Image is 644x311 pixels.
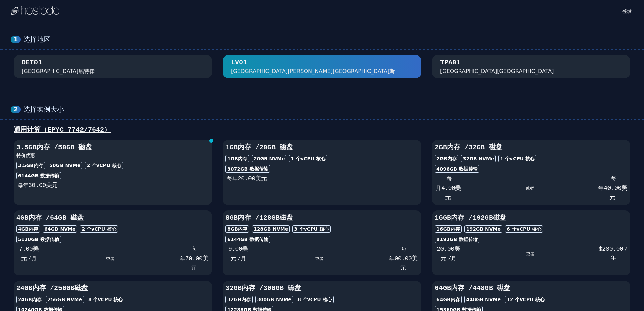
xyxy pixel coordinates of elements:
font: 内存 / [451,214,473,222]
font: 64 [44,226,51,232]
font: 16GB [435,214,451,222]
font: 7.00 [19,246,33,252]
font: TPA01 [440,59,460,66]
font: 300 [257,297,267,302]
font: 12 个 [507,297,520,302]
font: LV01 [231,59,247,66]
font: 2GB [435,143,447,151]
font: 1 个 [500,156,510,161]
font: 1GB [225,143,238,151]
font: GB 数据传输 [240,237,268,242]
font: 内存 [29,226,38,232]
font: 内存 / [37,143,58,151]
font: GB 数据传输 [450,237,478,242]
font: GB 数据传输 [31,173,59,178]
font: 美元 [400,255,418,271]
button: 2GB内存 /32GB 磁盘2GB内存32GB NVMe1 个vCPU 核心4096GB 数据传输每月4.00美元- 或者 -每年40.00美元 [432,140,630,205]
font: 磁盘 [493,214,506,222]
font: vCPU 核心 [301,156,326,161]
font: [GEOGRAPHIC_DATA][PERSON_NAME][GEOGRAPHIC_DATA]斯 [231,68,395,74]
button: LV01 [GEOGRAPHIC_DATA][PERSON_NAME][GEOGRAPHIC_DATA]斯 [223,55,421,78]
button: DET01 [GEOGRAPHIC_DATA]底特律 [14,55,212,78]
font: 128GB [259,214,280,222]
font: 20.00 [437,246,454,252]
font: 美元 [191,255,209,271]
font: 9.00 [228,246,242,252]
font: GB NVMe [469,156,494,161]
font: 50 [49,163,56,168]
font: GB 数据传输 [31,237,59,242]
font: 2 个 [81,226,91,232]
font: 8 个 [297,297,307,302]
font: 40.00 [604,185,621,192]
font: 美元 [255,175,267,182]
font: GB NVMe [263,226,288,232]
font: 美元 [445,185,461,201]
font: 登录 [622,8,632,14]
font: 4.00 [441,185,455,192]
font: 3.5GB [18,163,34,168]
font: 32GB [227,297,241,302]
font: 256GB [54,284,74,292]
button: 3.5GB内存 /50GB 磁盘特价优惠3.5GB内存50GB NVMe2 个vCPU 核心6144GB 数据传输每年30.00美元 [14,140,212,205]
font: 6144 [18,173,31,178]
font: 448 [473,284,485,292]
font: 128 [254,226,263,232]
font: 内存 [241,297,251,302]
font: 内存 [32,297,42,302]
font: 192GB [473,214,493,222]
font: /月 [237,256,246,262]
font: GB NVMe [56,163,80,168]
font: $ [599,246,602,252]
font: 64GB [436,297,451,302]
font: 8GB [227,226,238,232]
font: 2 [14,106,18,113]
font: 20 [259,143,267,151]
font: - 或者 - [524,251,537,256]
font: 24GB [16,284,32,292]
font: 美元 [21,246,39,262]
font: 50 [58,143,66,151]
font: /月 [28,256,37,262]
font: - 或者 - [313,256,326,261]
font: GB 磁盘 [58,214,84,222]
font: 192 [466,226,476,232]
font: 4096 [436,166,450,172]
button: 16GB内存 /192GB磁盘16GB内存192GB NVMe6 个vCPU 核心8192GB 数据传输20.00美元/月- 或者 -$200.00/年 [432,210,630,275]
font: 内存 / [32,284,54,292]
font: 32 [463,156,469,161]
font: 每年 [227,176,238,182]
font: vCPU 核心 [91,226,116,232]
font: - 或者 - [103,256,117,261]
font: 4GB [16,214,28,222]
font: 磁盘 [280,214,293,222]
font: vCPU 核心 [304,226,329,232]
font: 内存 [238,156,247,161]
font: 美元 [230,246,248,262]
font: 通用计算（EPYC 7742/7642） [14,126,111,134]
font: GB 磁盘 [66,143,92,151]
font: 内存 / [242,284,263,292]
font: GB NVMe [267,297,291,302]
font: 美元 [609,185,627,201]
font: 20 [254,156,260,161]
font: [GEOGRAPHIC_DATA][GEOGRAPHIC_DATA] [440,68,554,74]
font: vCPU 核心 [517,226,542,232]
font: vCPU 核心 [520,297,545,302]
font: 磁盘 [74,284,88,292]
font: 内存 / [447,143,469,151]
font: GB 磁盘 [276,284,301,292]
font: 6144 [227,237,240,242]
font: - 或者 - [523,186,537,191]
font: 30.00 [28,182,46,189]
img: 标识 [11,6,59,16]
font: 内存 [451,226,460,232]
font: 32GB [225,284,242,292]
font: GB 数据传输 [240,166,268,172]
font: GB 磁盘 [485,284,510,292]
font: vCPU 核心 [98,297,123,302]
font: 64 [50,214,58,222]
button: TPA01 [GEOGRAPHIC_DATA][GEOGRAPHIC_DATA] [432,55,630,78]
font: 70.00 [185,255,203,262]
font: 2GB [436,156,447,161]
